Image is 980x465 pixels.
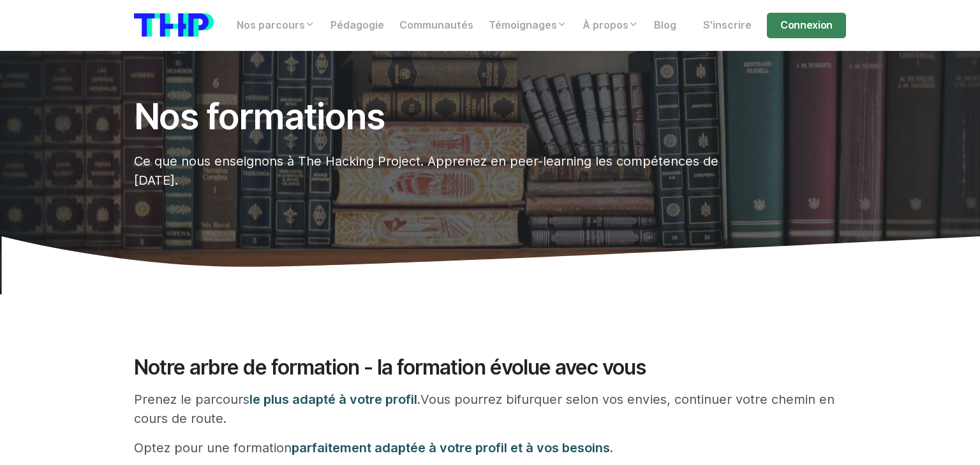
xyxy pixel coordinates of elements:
span: parfaitement adaptée à votre profil et à vos besoins. [292,440,613,455]
h1: Nos formations [134,97,725,136]
p: Ce que nous enseignons à The Hacking Project. Apprenez en peer-learning les compétences de [DATE]. [134,152,725,190]
p: Prenez le parcours Vous pourrez bifurquer selon vos envies, continuer votre chemin en cours de ro... [134,390,846,428]
a: Connexion [767,13,846,38]
a: Communautés [392,13,481,38]
img: logo [134,13,214,37]
a: Blog [646,13,684,38]
span: le plus adapté à votre profil. [249,392,420,407]
a: À propos [575,13,646,38]
p: Optez pour une formation [134,438,846,457]
a: S'inscrire [695,13,759,38]
a: Témoignages [481,13,575,38]
a: Pédagogie [323,13,392,38]
h2: Notre arbre de formation - la formation évolue avec vous [134,355,846,380]
a: Nos parcours [229,13,323,38]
